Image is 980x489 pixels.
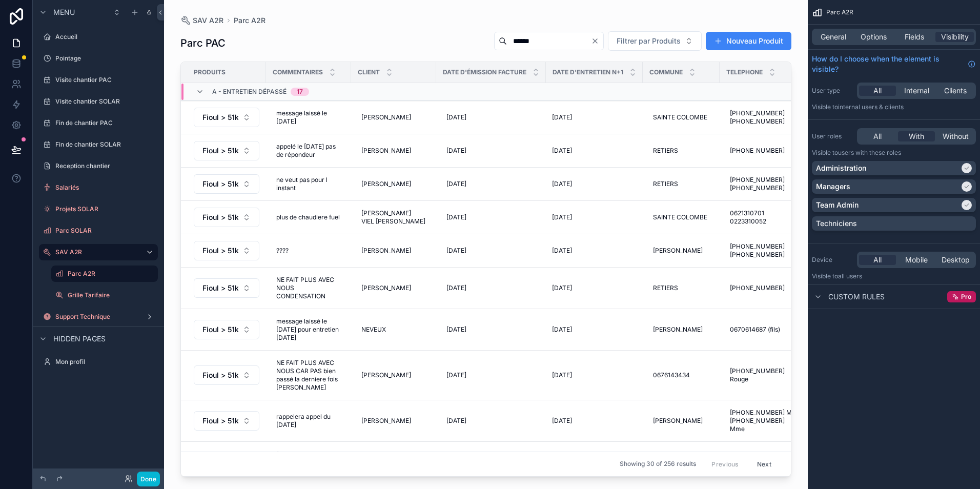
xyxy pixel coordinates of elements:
[653,325,703,334] span: [PERSON_NAME]
[202,112,238,123] span: Fioul > 51kw
[194,141,259,160] button: Select Button
[943,131,969,141] span: Without
[821,32,846,42] span: General
[608,31,702,51] button: Select Button
[944,86,967,96] span: Clients
[552,325,572,334] span: [DATE]
[826,8,853,16] span: Parc A2R
[276,109,341,126] span: message laissé le [DATE]
[39,72,158,88] a: Visite chantier PAC
[653,247,703,255] span: [PERSON_NAME]
[276,176,341,192] span: ne veut pas pour l instant
[873,255,882,265] span: All
[276,413,341,429] span: rappelera appel du [DATE]
[55,313,141,321] label: Support Technique
[39,50,158,67] a: Pointage
[816,181,850,192] p: Managers
[653,213,707,221] span: SAINTE COLOMBE
[649,68,683,76] span: Commune
[446,371,466,379] span: [DATE]
[276,450,341,483] span: fait lui [PERSON_NAME] prend gicleur a l entreprise
[361,113,411,121] span: [PERSON_NAME]
[276,142,341,159] span: appelé le [DATE] pas de répondeur
[39,244,158,260] a: SAV A2R
[446,113,466,121] span: [DATE]
[55,205,156,213] label: Projets SOLAR
[137,472,160,486] button: Done
[909,131,924,141] span: With
[730,409,794,433] span: [PHONE_NUMBER] Mr [PHONE_NUMBER] Mme
[361,417,411,425] span: [PERSON_NAME]
[552,147,572,155] span: [DATE]
[552,417,572,425] span: [DATE]
[361,180,411,188] span: [PERSON_NAME]
[39,115,158,131] a: Fin de chantier PAC
[361,147,411,155] span: [PERSON_NAME]
[816,200,859,210] p: Team Admin
[552,180,572,188] span: [DATE]
[812,54,976,74] a: How do I choose when the element is visible?
[706,32,791,50] button: Nouveau Produit
[68,291,156,299] label: Grille Tarifaire
[838,272,862,280] span: all users
[730,176,794,192] span: [PHONE_NUMBER] [PHONE_NUMBER]
[552,247,572,255] span: [DATE]
[838,103,904,111] span: Internal users & clients
[861,32,887,42] span: Options
[446,284,466,292] span: [DATE]
[202,212,238,222] span: Fioul > 51kw
[55,76,156,84] label: Visite chantier PAC
[838,149,901,156] span: Users with these roles
[276,317,341,342] span: message laissé le [DATE] pour entretien [DATE]
[276,247,289,255] span: ????
[55,184,156,192] label: Salariés
[812,132,853,140] label: User roles
[358,68,380,76] span: Client
[361,209,426,226] span: [PERSON_NAME] VIEL [PERSON_NAME]
[816,218,857,229] p: Techniciens
[55,248,137,256] label: SAV A2R
[361,247,411,255] span: [PERSON_NAME]
[361,371,411,379] span: [PERSON_NAME]
[194,241,259,260] button: Select Button
[812,272,976,280] p: Visible to
[276,359,341,392] span: NE FAIT PLUS AVEC NOUS CAR PAS bien passé la derniere fois [PERSON_NAME]
[653,284,678,292] span: RETIERS
[446,180,466,188] span: [DATE]
[194,208,259,227] button: Select Button
[194,365,259,385] button: Select Button
[202,179,238,189] span: Fioul > 51kw
[443,68,526,76] span: Date d'émission facture
[812,54,964,74] span: How do I choose when the element is visible?
[194,278,259,298] button: Select Button
[361,284,411,292] span: [PERSON_NAME]
[552,113,572,121] span: [DATE]
[730,109,794,126] span: [PHONE_NUMBER] [PHONE_NUMBER]
[816,163,866,173] p: Administration
[55,97,156,106] label: Visite chantier SOLAR
[273,68,323,76] span: Commentaires
[55,227,156,235] label: Parc SOLAR
[812,149,976,157] p: Visible to
[202,146,238,156] span: Fioul > 51kw
[68,270,152,278] label: Parc A2R
[446,147,466,155] span: [DATE]
[55,33,156,41] label: Accueil
[194,320,259,339] button: Select Button
[961,293,971,301] span: Pro
[653,180,678,188] span: RETIERS
[276,276,341,300] span: NE FAIT PLUS AVEC NOUS CONDENSATION
[812,103,976,111] p: Visible to
[212,88,287,96] span: a - entretien dépassé
[51,266,158,282] a: Parc A2R
[39,201,158,217] a: Projets SOLAR
[446,417,466,425] span: [DATE]
[942,255,970,265] span: Desktop
[297,88,303,96] div: 17
[234,15,266,26] a: Parc A2R
[617,36,681,46] span: Filtrer par Produits
[653,113,707,121] span: SAINTE COLOMBE
[552,284,572,292] span: [DATE]
[873,131,882,141] span: All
